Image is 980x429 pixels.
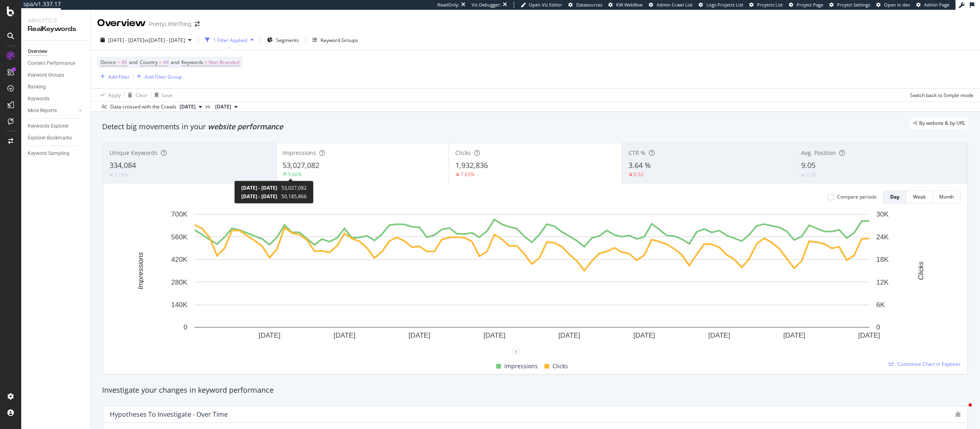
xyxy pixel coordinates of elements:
[910,117,969,129] div: legacy label
[628,149,646,157] span: CTR %
[202,33,257,46] button: 1 Filter Applied
[706,2,743,8] span: Logs Projects List
[241,193,277,200] span: [DATE] - [DATE]
[195,21,200,27] div: arrow-right-arrow-left
[176,102,205,112] button: [DATE]
[171,279,187,286] text: 280K
[129,59,138,66] span: and
[939,193,954,200] div: Month
[890,193,900,200] div: Day
[162,92,173,99] div: Save
[184,323,187,331] text: 0
[552,361,568,371] span: Clicks
[657,2,693,8] span: Admin Crawl List
[829,2,870,8] a: Project Settings
[649,2,693,8] a: Admin Crawl List
[916,2,949,8] a: Admin Page
[876,323,880,331] text: 0
[283,160,319,170] span: 53,027,082
[789,2,823,8] a: Project Page
[151,88,173,102] button: Save
[837,2,870,8] span: Project Settings
[634,171,644,178] div: 0.52
[876,2,910,8] a: Open in dev
[97,72,130,82] button: Add Filter
[568,2,602,8] a: Datasources
[97,88,121,102] button: Apply
[97,16,146,30] div: Overview
[121,57,127,68] span: All
[213,37,247,44] div: 1 Filter Applied
[171,210,187,218] text: 700K
[455,160,488,170] span: 1,932,836
[876,301,885,309] text: 6K
[708,332,731,339] text: [DATE]
[28,71,64,80] div: Keyword Groups
[28,122,85,130] a: Keywords Explorer
[137,252,145,290] text: Impressions
[108,73,130,80] div: Add Filter
[28,47,47,56] div: Overview
[321,37,358,44] div: Keyword Groups
[876,210,889,218] text: 30K
[924,2,949,8] span: Admin Page
[110,210,953,352] svg: A chart.
[140,59,158,66] span: Country
[334,332,356,339] text: [DATE]
[281,184,307,191] span: 53,027,082
[100,59,116,66] span: Device
[205,103,212,110] span: vs
[699,2,743,8] a: Logs Projects List
[801,174,804,176] img: Equal
[149,20,192,28] div: PrettyLittleThing
[801,149,836,157] span: Avg. Position
[110,410,228,418] div: Hypotheses to Investigate - Over Time
[110,103,176,111] div: Data crossed with the Crawls
[28,134,85,142] a: Explorer Bookmarks
[215,103,231,111] span: 2025 Mar. 7th
[108,92,121,99] div: Apply
[276,37,299,44] span: Segments
[288,171,302,178] div: 5.66%
[171,59,179,66] span: and
[513,349,519,355] div: 1
[797,2,823,8] span: Project Page
[109,174,113,176] img: Equal
[144,37,185,44] span: vs [DATE] - [DATE]
[472,2,501,8] div: Viz Debugger:
[749,2,783,8] a: Projects List
[205,59,207,66] span: =
[171,256,187,263] text: 420K
[309,33,361,46] button: Keyword Groups
[28,149,69,158] div: Keyword Sampling
[633,332,655,339] text: [DATE]
[408,332,430,339] text: [DATE]
[28,149,85,158] a: Keyword Sampling
[28,106,76,115] a: More Reports
[876,233,889,241] text: 24K
[28,59,85,68] a: Content Performance
[876,279,889,286] text: 12K
[212,102,241,112] button: [DATE]
[145,73,182,80] div: Add Filter Group
[114,171,128,178] div: 2.16%
[258,332,281,339] text: [DATE]
[757,2,783,8] span: Projects List
[108,37,144,44] span: [DATE] - [DATE]
[483,332,506,339] text: [DATE]
[910,92,973,99] div: Switch back to Simple mode
[437,2,459,8] div: ReadOnly:
[136,92,148,99] div: Clear
[559,332,581,339] text: [DATE]
[28,95,49,103] div: Keywords
[455,149,471,157] span: Clicks
[109,149,158,157] span: Unique Keywords
[933,190,961,203] button: Month
[28,71,85,80] a: Keyword Groups
[163,57,169,68] span: All
[837,193,877,200] div: Compare periods
[883,190,906,203] button: Day
[117,59,120,66] span: =
[616,2,643,8] span: KW Webflow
